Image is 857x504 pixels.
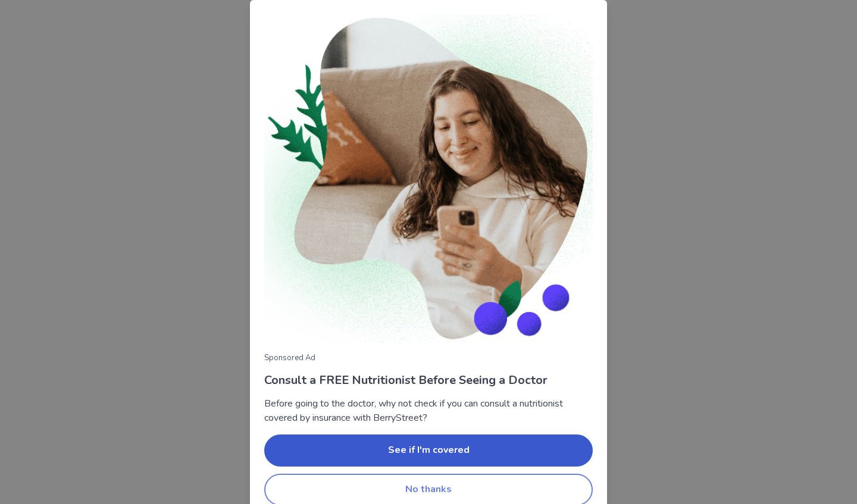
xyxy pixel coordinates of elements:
[264,396,593,425] p: Before going to the doctor, why not check if you can consult a nutritionist covered by insurance ...
[264,434,593,467] button: See if I'm covered
[264,14,593,343] img: Woman consulting with nutritionist on phone
[264,371,593,389] p: Consult a FREE Nutritionist Before Seeing a Doctor
[264,352,593,364] p: Sponsored Ad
